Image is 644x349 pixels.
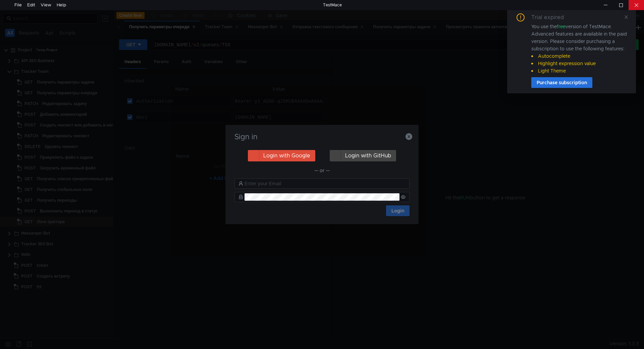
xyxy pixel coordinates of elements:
div: Trial expired [531,13,572,21]
div: You use the version of TestMace. Advanced features are available in the paid version. Please cons... [531,23,628,74]
button: Login with Google [248,150,315,161]
li: Light Theme [531,67,628,74]
li: Highlight expression value [531,60,628,67]
input: Enter your Email [245,180,406,187]
button: Login with GitHub [330,150,396,161]
li: Autocomplete [531,52,628,60]
h3: Sign in [233,133,411,141]
span: free [557,23,566,30]
button: Purchase subscription [531,77,592,88]
div: — or — [234,166,410,174]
